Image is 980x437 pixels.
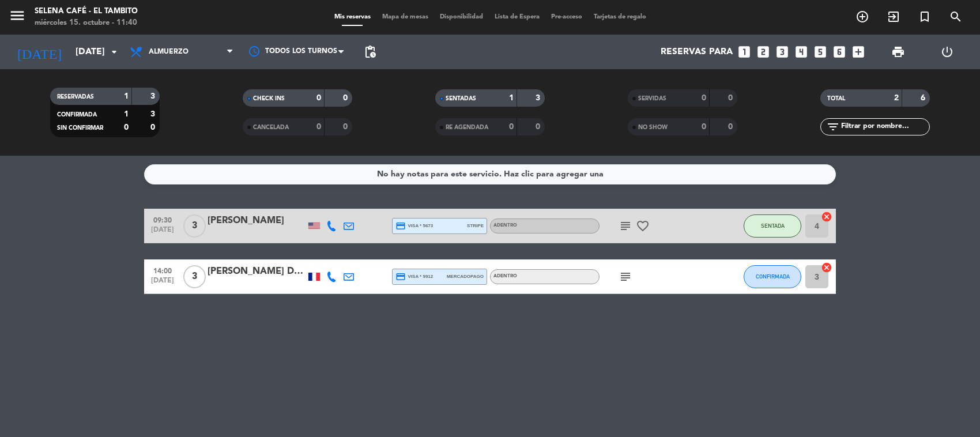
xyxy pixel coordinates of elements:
[489,14,545,20] span: Lista de Espera
[9,7,26,28] button: menu
[636,219,650,233] i: favorite_border
[9,7,26,24] i: menu
[619,219,632,233] i: subject
[107,45,121,59] i: arrow_drop_down
[821,262,832,273] i: cancel
[855,10,869,24] i: add_circle_outline
[851,44,866,59] i: add_box
[638,96,666,101] span: SERVIDAS
[493,274,517,278] span: ADENTRO
[376,14,434,20] span: Mapa de mesas
[744,265,801,288] button: CONFIRMADA
[922,35,971,69] div: LOG OUT
[509,123,514,131] strong: 0
[148,213,177,226] span: 09:30
[316,123,321,131] strong: 0
[57,125,103,131] span: SIN CONFIRMAR
[395,272,433,282] span: visa * 9912
[446,96,476,101] span: SENTADAS
[148,277,177,290] span: [DATE]
[35,6,138,17] div: Selena Café - El Tambito
[918,10,932,24] i: turned_in_not
[57,94,94,100] span: RESERVADAS
[9,39,70,65] i: [DATE]
[447,273,484,280] span: mercadopago
[638,125,668,130] span: NO SHOW
[150,92,157,100] strong: 3
[446,125,488,130] span: RE AGENDADA
[588,14,652,20] span: Tarjetas de regalo
[921,94,928,102] strong: 6
[183,265,206,288] span: 3
[832,44,847,59] i: looks_6
[940,45,954,59] i: power_settings_new
[253,96,285,101] span: CHECK INS
[794,44,809,59] i: looks_4
[467,222,484,229] span: stripe
[756,44,771,59] i: looks_two
[619,270,632,284] i: subject
[737,44,752,59] i: looks_one
[35,17,138,29] div: miércoles 15. octubre - 11:40
[744,214,801,238] button: SENTADA
[545,14,588,20] span: Pre-acceso
[887,10,900,24] i: exit_to_app
[821,211,832,223] i: cancel
[150,123,157,131] strong: 0
[493,223,517,228] span: ADENTRO
[775,44,790,59] i: looks_3
[949,10,963,24] i: search
[702,94,706,102] strong: 0
[329,14,376,20] span: Mis reservas
[661,47,733,58] span: Reservas para
[148,226,177,239] span: [DATE]
[377,168,604,181] div: No hay notas para este servicio. Haz clic para agregar una
[813,44,828,59] i: looks_5
[57,112,97,118] span: CONFIRMADA
[761,223,785,229] span: SENTADA
[253,125,289,130] span: CANCELADA
[363,45,377,59] span: pending_actions
[395,272,406,282] i: credit_card
[208,213,306,228] div: [PERSON_NAME]
[124,92,129,100] strong: 1
[124,110,129,118] strong: 1
[208,264,306,279] div: [PERSON_NAME] DE LAS [PERSON_NAME]
[728,94,735,102] strong: 0
[894,94,899,102] strong: 2
[395,221,406,231] i: credit_card
[316,94,321,102] strong: 0
[826,120,840,134] i: filter_list
[343,123,350,131] strong: 0
[343,94,350,102] strong: 0
[891,45,905,59] span: print
[536,94,542,102] strong: 3
[536,123,542,131] strong: 0
[840,120,929,133] input: Filtrar por nombre...
[148,263,177,277] span: 14:00
[150,110,157,118] strong: 3
[827,96,845,101] span: TOTAL
[434,14,489,20] span: Disponibilidad
[124,123,129,131] strong: 0
[756,273,790,280] span: CONFIRMADA
[183,214,206,238] span: 3
[509,94,514,102] strong: 1
[728,123,735,131] strong: 0
[702,123,706,131] strong: 0
[395,221,433,231] span: visa * 5673
[149,48,189,56] span: Almuerzo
